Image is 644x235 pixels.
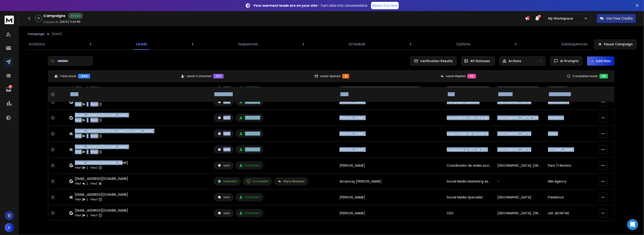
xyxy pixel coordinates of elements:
[444,189,495,205] td: Social Media Specialist
[550,56,582,66] button: AI Prompts
[75,192,128,197] div: [EMAIL_ADDRESS][DOMAIN_NAME]
[87,213,88,218] p: |
[600,74,608,78] div: 62
[444,110,495,126] td: Desarrollador web-Wordpress / Mantenimiento web
[87,150,88,154] p: |
[29,41,45,47] p: Analytics
[239,100,260,104] div: Contacted
[247,179,268,183] div: Completed
[43,13,65,19] h1: Campaigns
[217,195,230,199] div: Lead
[558,39,590,50] a: Subsequences
[90,165,97,170] p: Step 2
[456,41,470,47] p: Options
[573,74,598,78] p: Completed Leads
[90,197,97,202] p: Step 2
[545,142,596,158] td: [DOMAIN_NAME]
[238,41,258,47] p: Sequences
[495,158,545,174] td: [GEOGRAPHIC_DATA], [GEOGRAPHIC_DATA]
[495,189,545,205] td: [GEOGRAPHIC_DATA]
[495,205,545,221] td: [GEOGRAPHIC_DATA], [GEOGRAPHIC_DATA]
[444,174,495,189] td: Social Media Marketing Assistant / Data Entry Operator
[444,158,495,174] td: Coordinador de redes sociales
[320,74,340,78] p: Leads Opened
[60,74,76,78] p: Total Leads
[342,74,349,78] div: 0
[558,59,579,63] span: AI Prompts
[90,213,97,218] p: Step 2
[239,211,260,215] div: Contacted
[495,110,545,126] td: [GEOGRAPHIC_DATA], [GEOGRAPHIC_DATA]
[410,56,457,66] button: Verification Results
[239,116,260,120] div: Contacted
[75,181,81,186] p: Step 1
[239,132,260,136] div: Contacted
[239,164,260,167] div: Contacted
[5,223,14,232] button: A
[548,16,575,21] p: My Workspace
[75,118,81,122] p: Step 1
[545,126,596,142] td: Franuí
[75,150,81,154] p: Step 1
[597,14,636,23] button: Get Free Credits
[52,32,62,36] p: [DATE]
[337,87,444,102] th: NAME
[495,87,545,102] th: location
[545,189,596,205] td: Freelance
[446,74,466,78] p: Leads Replied
[217,116,230,120] div: Lead
[87,118,88,122] p: |
[453,39,473,50] a: Options
[470,59,490,63] p: All Statuses
[75,160,128,165] div: [EMAIL_ADDRESS][DOMAIN_NAME]
[217,211,230,215] div: Lead
[75,134,81,138] p: Step 1
[87,165,88,170] p: |
[235,39,261,50] a: Sequences
[337,142,444,158] td: [PERSON_NAME]
[28,32,44,36] button: Campaign
[418,59,453,63] span: Verification Results
[346,39,368,50] a: Schedule
[75,176,128,181] div: [EMAIL_ADDRESS][DOMAIN_NAME]
[75,129,154,133] div: [EMAIL_ADDRESS][PERSON_NAME][DOMAIN_NAME]
[337,94,444,110] td: [PERSON_NAME]
[38,17,40,20] p: 5 %
[467,74,476,78] div: 62
[75,102,81,107] p: Step 1
[594,40,637,49] button: Pause Campaign
[211,87,337,102] th: LEAD STATUS
[133,39,150,50] a: Leads
[4,85,13,94] a: 212
[5,16,14,24] img: logo
[495,142,545,158] td: [GEOGRAPHIC_DATA]
[278,180,304,183] div: Reply Received
[444,87,495,102] th: title
[217,148,230,152] div: Lead
[545,87,596,102] th: Company Name
[337,205,444,221] td: [PERSON_NAME]
[337,110,444,126] td: [PERSON_NAME]
[217,132,230,136] div: Lead
[217,100,230,104] div: Lead
[67,87,211,102] th: EMAIL
[254,3,317,8] strong: Your warmest leads are on your site
[495,126,545,142] td: [GEOGRAPHIC_DATA]
[545,110,596,126] td: Freelance
[90,118,97,122] p: Step 2
[90,150,97,154] p: Step 2
[254,3,367,8] p: – Turn visits into conversations
[606,16,633,21] p: Get Free Credits
[349,41,365,47] p: Schedule
[75,213,81,218] p: Step 1
[444,126,495,142] td: Responsable de Growth Marketing Latam - Franui
[337,158,444,174] td: [PERSON_NAME]
[75,197,81,202] p: Step 1
[187,74,211,78] p: Leads Contacted
[75,145,128,149] div: [EMAIL_ADDRESS][DOMAIN_NAME]
[87,181,88,186] p: |
[444,205,495,221] td: CEO
[217,163,230,168] div: Lead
